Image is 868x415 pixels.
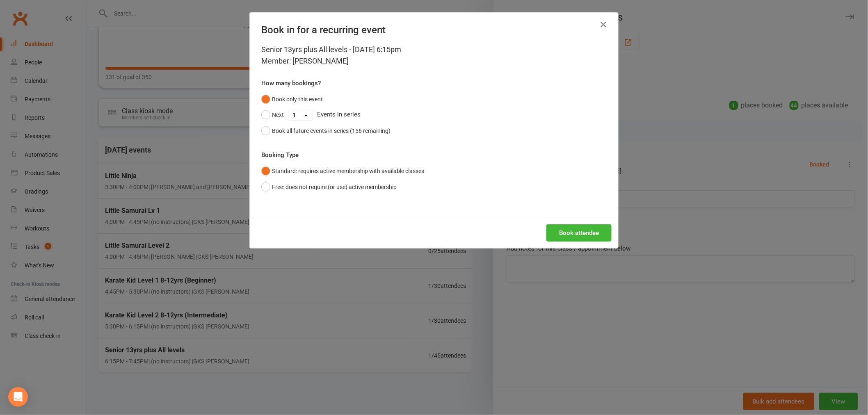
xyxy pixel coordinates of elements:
div: Events in series [261,107,607,123]
button: Free: does not require (or use) active membership [261,179,397,195]
label: Booking Type [261,150,299,160]
button: Next [261,107,284,123]
div: Senior 13yrs plus All levels - [DATE] 6:15pm Member: [PERSON_NAME] [261,44,607,67]
button: Book only this event [261,91,323,107]
div: Open Intercom Messenger [8,387,28,407]
button: Book attendee [546,224,612,242]
button: Close [597,18,610,31]
label: How many bookings? [261,78,321,88]
button: Book all future events in series (156 remaining) [261,123,391,139]
button: Standard: requires active membership with available classes [261,163,424,179]
h4: Book in for a recurring event [261,24,607,36]
div: Book all future events in series (156 remaining) [272,126,391,135]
